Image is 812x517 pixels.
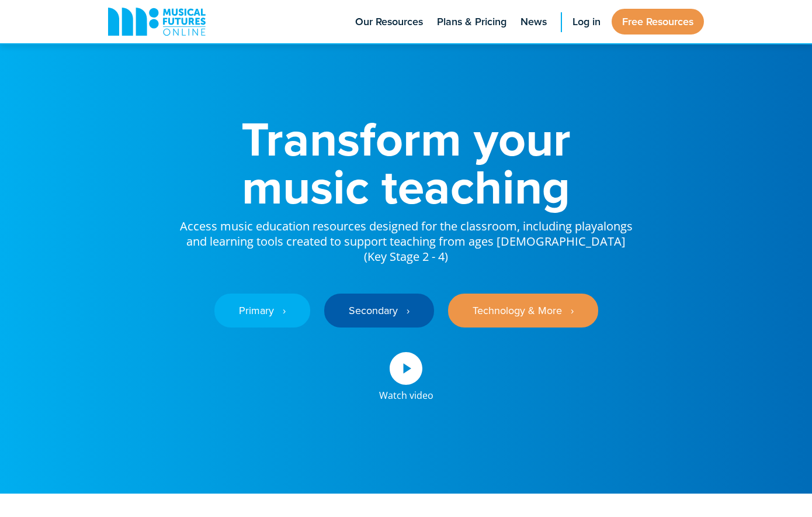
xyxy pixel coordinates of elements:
[324,294,434,328] a: Secondary ‎‏‏‎ ‎ ›
[355,14,423,30] span: Our Resources
[437,14,506,30] span: Plans & Pricing
[612,9,704,35] a: Free Resources
[178,115,634,211] h1: Transform your music teaching
[379,385,433,400] div: Watch video
[214,294,310,328] a: Primary ‎‏‏‎ ‎ ›
[448,294,598,328] a: Technology & More ‎‏‏‎ ‎ ›
[178,211,634,264] p: Access music education resources designed for the classroom, including playalongs and learning to...
[520,14,547,30] span: News
[572,14,601,30] span: Log in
